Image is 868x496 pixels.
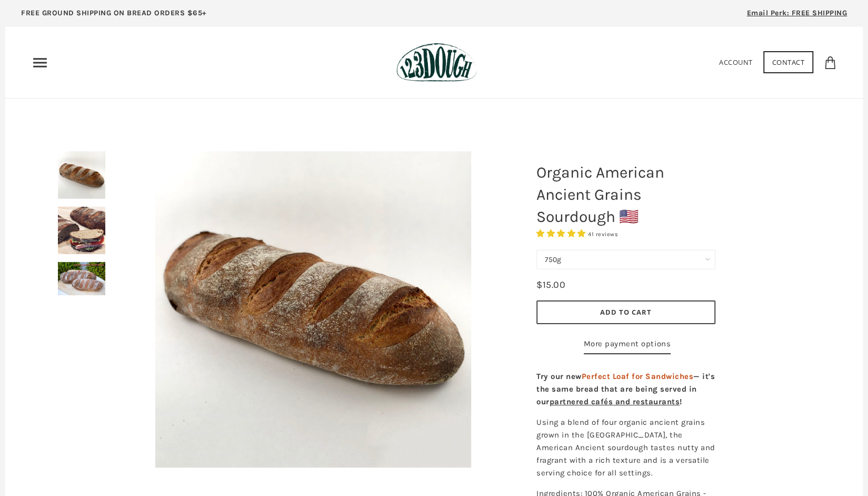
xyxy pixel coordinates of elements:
a: Contact [763,51,814,73]
a: FREE GROUND SHIPPING ON BREAD ORDERS $65+ [5,5,223,27]
a: More payment options [584,337,671,354]
a: Organic American Ancient Grains Sourdough 🇺🇸 [132,151,494,468]
span: 41 reviews [588,231,618,238]
img: Organic American Ancient Grains Sourdough 🇺🇸 [58,151,105,199]
span: Using a blend of four organic ancient grains grown in the [GEOGRAPHIC_DATA], the American Ancient... [536,417,715,478]
img: Organic American Ancient Grains Sourdough 🇺🇸 [58,262,105,295]
h1: Organic American Ancient Grains Sourdough 🇺🇸 [528,156,723,233]
a: partnered cafés and restaurants [550,397,680,406]
img: 123Dough Bakery [396,43,477,82]
img: Organic American Ancient Grains Sourdough 🇺🇸 [155,151,471,468]
span: 4.93 stars [536,229,588,238]
div: $15.00 [536,277,565,293]
strong: Try our new — it's the same bread that are being served in our ! [536,372,715,406]
span: Email Perk: FREE SHIPPING [747,8,847,17]
a: Account [719,57,753,67]
span: Perfect Loaf for Sandwiches [582,372,694,381]
p: FREE GROUND SHIPPING ON BREAD ORDERS $65+ [21,7,207,19]
a: Email Perk: FREE SHIPPING [731,5,863,27]
span: Add to Cart [600,307,652,317]
button: Add to Cart [536,300,715,324]
img: Organic American Ancient Grains Sourdough 🇺🇸 [58,207,105,254]
nav: Primary [32,54,48,71]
